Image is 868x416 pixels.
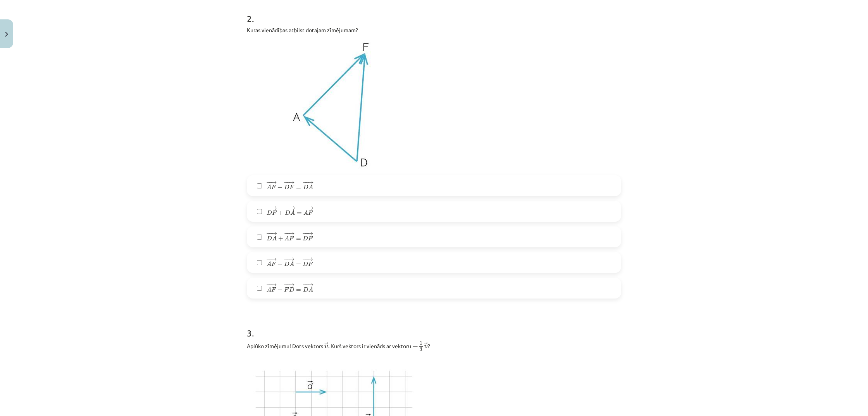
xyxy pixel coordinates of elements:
[277,262,282,267] span: +
[266,181,271,184] span: −
[267,236,272,241] span: D
[290,210,295,215] span: A
[272,211,277,215] span: F
[302,232,307,235] span: −
[289,287,294,292] span: D
[308,185,313,190] span: A
[288,181,294,184] span: →
[284,261,289,266] span: D
[296,289,301,292] span: =
[269,206,270,210] span: −
[303,210,308,215] span: A
[308,262,313,266] span: F
[247,340,621,352] p: Aplūko zīmējumu! Dots vektors ﻿ ﻿. Kurš vektors ir vienāds ar vektoru ﻿ ?
[267,210,272,215] span: D
[307,283,313,287] span: →
[284,287,289,292] span: F
[286,181,287,184] span: −
[303,283,308,287] span: −
[284,283,289,287] span: −
[271,287,276,292] span: F
[286,283,287,287] span: −
[308,236,313,241] span: F
[296,187,301,189] span: =
[307,232,313,235] span: →
[303,287,308,292] span: D
[303,185,308,190] span: D
[268,257,269,261] span: −
[303,236,308,241] span: D
[266,206,271,210] span: −
[305,181,306,184] span: −
[247,26,621,34] p: Kuras vienādības atbilst dotajam zīmējumam?
[267,261,271,266] span: A
[284,257,289,261] span: −
[284,206,289,210] span: −
[277,185,282,190] span: +
[296,264,301,266] span: =
[266,283,271,287] span: −
[271,232,277,235] span: →
[288,232,294,235] span: →
[286,232,287,235] span: −
[307,257,313,261] span: →
[305,206,306,210] span: −
[269,232,270,235] span: −
[305,283,306,287] span: −
[324,342,328,348] span: →
[267,185,271,190] span: A
[289,206,295,210] span: →
[272,236,277,241] span: A
[270,181,277,184] span: →
[424,345,428,349] span: v
[286,257,287,261] span: −
[289,236,294,241] span: F
[247,314,621,338] h1: 3 .
[270,283,277,287] span: →
[289,185,294,190] span: F
[271,262,276,266] span: F
[266,257,271,261] span: −
[424,342,428,348] span: →
[284,181,289,184] span: −
[420,341,422,345] span: 1
[288,257,294,261] span: →
[278,211,283,216] span: +
[271,206,277,210] span: →
[289,261,294,266] span: A
[324,345,328,349] span: v
[267,287,271,292] span: A
[302,257,307,261] span: −
[284,232,289,235] span: −
[5,32,8,37] img: icon-close-lesson-0947bae3869378f0d4975bcd49f059093ad1ed9edebbc8119c70593378902aed.svg
[285,210,290,215] span: D
[412,344,418,349] span: −
[303,181,308,184] span: −
[271,185,276,190] span: F
[288,283,294,287] span: →
[307,181,313,184] span: →
[308,211,313,215] span: F
[278,236,283,241] span: +
[296,238,301,240] span: =
[308,287,313,292] span: A
[305,232,306,235] span: −
[303,206,308,210] span: −
[287,206,288,210] span: −
[268,283,269,287] span: −
[284,236,289,241] span: A
[420,348,422,352] span: 3
[266,232,271,235] span: −
[297,212,302,215] span: =
[303,261,308,266] span: D
[277,288,282,292] span: +
[305,257,306,261] span: −
[268,181,269,184] span: −
[270,257,277,261] span: →
[284,185,289,190] span: D
[307,206,313,210] span: →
